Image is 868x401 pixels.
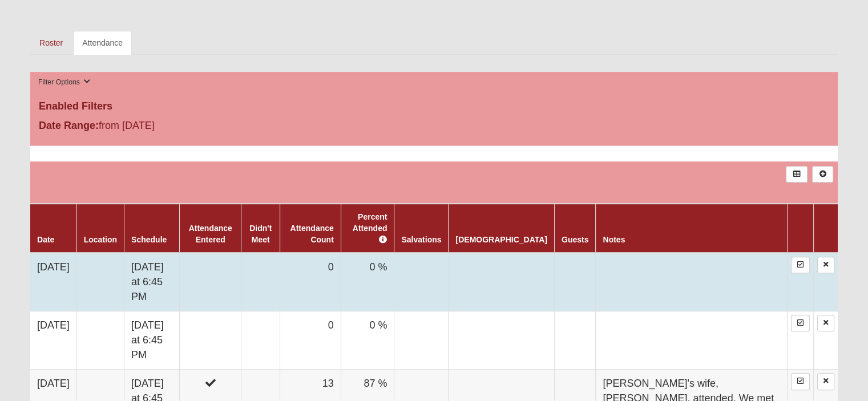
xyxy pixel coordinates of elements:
a: Schedule [131,235,167,244]
a: Location [84,235,117,244]
a: Attendance Count [290,224,334,244]
td: 0 % [341,253,394,311]
td: [DATE] [30,311,76,370]
a: Didn't Meet [249,224,272,244]
a: Percent Attended [353,212,387,244]
a: Enter Attendance [791,257,810,273]
a: Date [37,235,54,244]
a: Alt+N [812,166,833,183]
td: [DATE] at 6:45 PM [124,311,180,370]
th: Guests [554,204,595,253]
a: Notes [603,235,625,244]
th: Salvations [394,204,449,253]
a: Delete [817,373,834,390]
a: Attendance [73,31,132,55]
a: Enter Attendance [791,315,810,331]
td: [DATE] at 6:45 PM [124,253,180,311]
td: [DATE] [30,253,76,311]
td: 0 [280,253,341,311]
td: 0 [280,311,341,370]
button: Filter Options [35,76,94,88]
h4: Enabled Filters [39,100,829,113]
a: Delete [817,315,834,331]
label: Date Range: [39,118,99,133]
div: from [DATE] [30,118,300,136]
a: Attendance Entered [189,224,232,244]
a: Delete [817,257,834,273]
a: Roster [30,31,72,55]
a: Export to Excel [786,166,807,183]
a: Enter Attendance [791,373,810,390]
th: [DEMOGRAPHIC_DATA] [449,204,554,253]
td: 0 % [341,311,394,370]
